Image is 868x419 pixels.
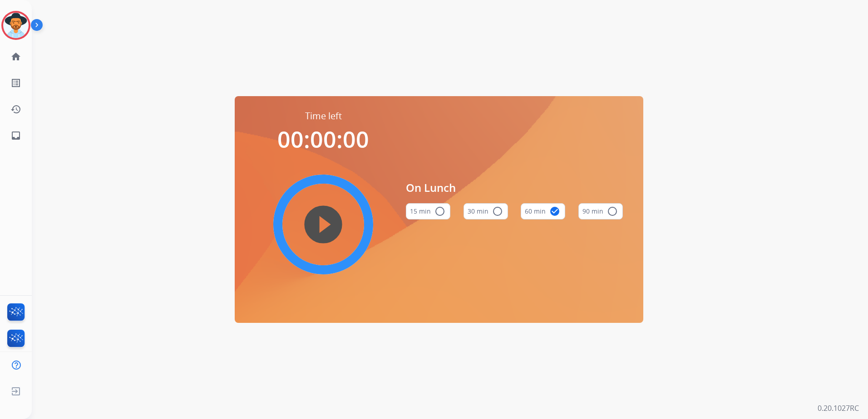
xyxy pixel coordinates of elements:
button: 60 min [521,203,565,219]
button: 90 min [578,203,623,219]
mat-icon: play_circle_filled [318,219,329,230]
mat-icon: home [10,51,21,62]
span: 00:00:00 [277,124,369,155]
span: On Lunch [406,180,623,196]
span: Time left [305,110,342,122]
mat-icon: check_circle [549,206,560,217]
mat-icon: history [10,104,21,115]
button: 15 min [406,203,450,219]
img: avatar [3,13,29,38]
p: 0.20.1027RC [818,403,859,414]
mat-icon: list_alt [10,78,21,88]
button: 30 min [464,203,508,219]
mat-icon: radio_button_unchecked [607,206,618,217]
mat-icon: radio_button_unchecked [434,206,445,217]
mat-icon: inbox [10,130,21,141]
mat-icon: radio_button_unchecked [492,206,503,217]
